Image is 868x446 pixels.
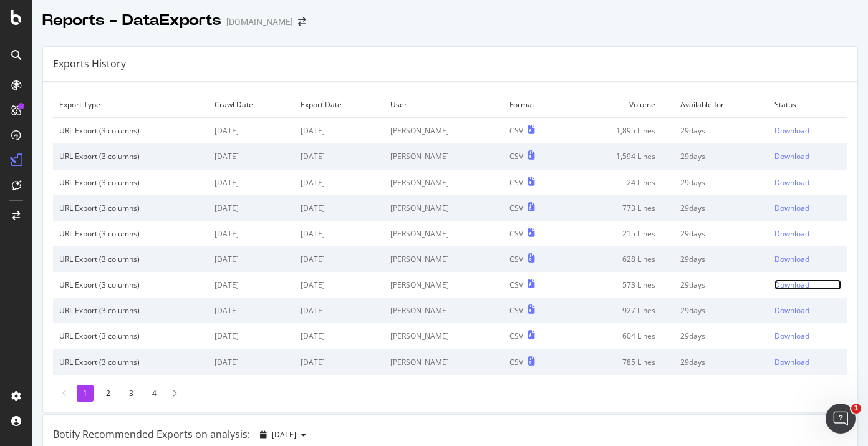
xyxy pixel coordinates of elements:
[53,57,126,71] div: Exports History
[774,228,841,239] a: Download
[774,357,809,367] div: Download
[208,272,294,298] td: [DATE]
[59,203,202,213] div: URL Export (3 columns)
[208,170,294,195] td: [DATE]
[826,404,856,434] iframe: Intercom live chat
[77,385,94,402] li: 1
[774,151,809,162] div: Download
[774,331,809,341] div: Download
[123,385,140,402] li: 3
[774,125,841,136] a: Download
[53,92,208,118] td: Export Type
[503,92,567,118] td: Format
[294,349,384,375] td: [DATE]
[509,203,523,213] div: CSV
[294,195,384,221] td: [DATE]
[59,279,202,290] div: URL Export (3 columns)
[59,177,202,188] div: URL Export (3 columns)
[208,118,294,144] td: [DATE]
[384,143,503,169] td: [PERSON_NAME]
[567,272,674,298] td: 573 Lines
[59,125,202,136] div: URL Export (3 columns)
[774,151,841,162] a: Download
[674,246,768,272] td: 29 days
[674,272,768,298] td: 29 days
[384,195,503,221] td: [PERSON_NAME]
[851,404,861,414] span: 1
[774,177,809,188] div: Download
[509,228,523,239] div: CSV
[509,254,523,264] div: CSV
[674,92,768,118] td: Available for
[208,195,294,221] td: [DATE]
[567,195,674,221] td: 773 Lines
[294,92,384,118] td: Export Date
[674,143,768,169] td: 29 days
[59,305,202,316] div: URL Export (3 columns)
[59,254,202,264] div: URL Export (3 columns)
[226,16,293,28] div: [DOMAIN_NAME]
[294,118,384,144] td: [DATE]
[59,357,202,367] div: URL Export (3 columns)
[294,170,384,195] td: [DATE]
[208,246,294,272] td: [DATE]
[567,298,674,323] td: 927 Lines
[59,228,202,239] div: URL Export (3 columns)
[384,92,503,118] td: User
[294,246,384,272] td: [DATE]
[509,331,523,341] div: CSV
[674,195,768,221] td: 29 days
[774,305,809,316] div: Download
[567,323,674,349] td: 604 Lines
[774,254,809,264] div: Download
[59,151,202,162] div: URL Export (3 columns)
[774,177,841,188] a: Download
[674,170,768,195] td: 29 days
[509,305,523,316] div: CSV
[384,170,503,195] td: [PERSON_NAME]
[294,143,384,169] td: [DATE]
[774,305,841,316] a: Download
[100,385,117,402] li: 2
[768,92,847,118] td: Status
[509,177,523,188] div: CSV
[208,298,294,323] td: [DATE]
[384,221,503,246] td: [PERSON_NAME]
[294,272,384,298] td: [DATE]
[384,272,503,298] td: [PERSON_NAME]
[674,323,768,349] td: 29 days
[384,323,503,349] td: [PERSON_NAME]
[294,221,384,246] td: [DATE]
[384,246,503,272] td: [PERSON_NAME]
[208,323,294,349] td: [DATE]
[53,427,250,442] div: Botify Recommended Exports on analysis:
[674,118,768,144] td: 29 days
[509,279,523,290] div: CSV
[774,357,841,367] a: Download
[567,143,674,169] td: 1,594 Lines
[567,92,674,118] td: Volume
[509,151,523,162] div: CSV
[272,429,296,440] span: 2025 Oct. 3rd
[774,331,841,341] a: Download
[774,279,841,290] a: Download
[294,298,384,323] td: [DATE]
[774,254,841,264] a: Download
[509,357,523,367] div: CSV
[774,279,809,290] div: Download
[42,10,221,31] div: Reports - DataExports
[384,118,503,144] td: [PERSON_NAME]
[384,298,503,323] td: [PERSON_NAME]
[255,425,311,445] button: [DATE]
[294,323,384,349] td: [DATE]
[774,203,841,213] a: Download
[509,125,523,136] div: CSV
[384,349,503,375] td: [PERSON_NAME]
[567,246,674,272] td: 628 Lines
[567,349,674,375] td: 785 Lines
[774,228,809,239] div: Download
[774,125,809,136] div: Download
[298,17,306,26] div: arrow-right-arrow-left
[674,298,768,323] td: 29 days
[208,143,294,169] td: [DATE]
